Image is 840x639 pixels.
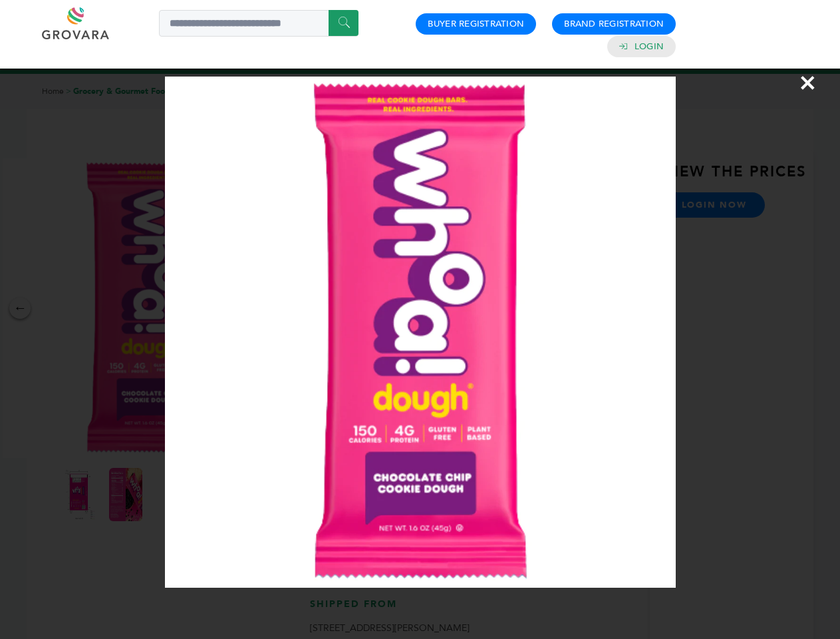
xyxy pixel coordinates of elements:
[799,64,817,101] span: ×
[564,18,664,30] a: Brand Registration
[428,18,524,30] a: Buyer Registration
[634,41,664,53] a: Login
[159,10,358,37] input: Search a product or brand...
[165,77,676,588] img: Image Preview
